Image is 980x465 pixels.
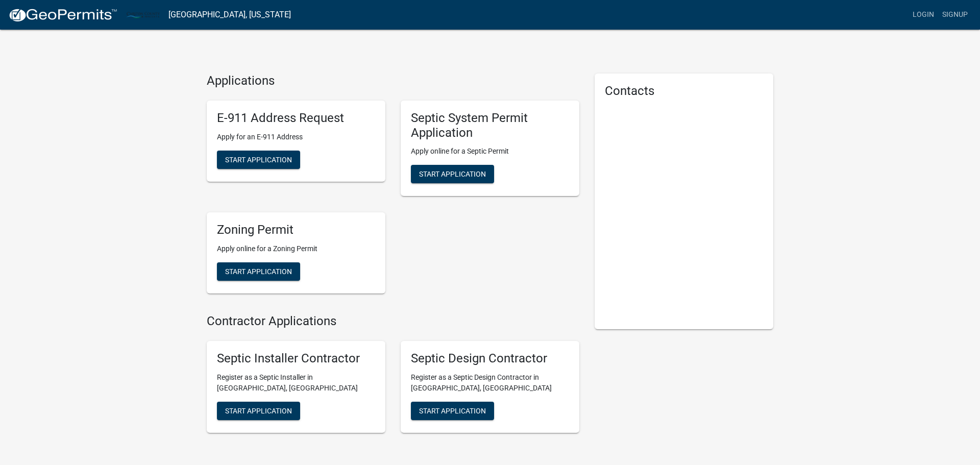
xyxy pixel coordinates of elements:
[419,406,486,414] span: Start Application
[217,243,375,254] p: Apply online for a Zoning Permit
[225,267,292,276] span: Start Application
[411,402,494,420] button: Start Application
[411,111,569,140] h5: Septic System Permit Application
[225,155,292,163] span: Start Application
[419,170,486,178] span: Start Application
[909,5,938,25] a: Login
[207,314,579,329] h4: Contractor Applications
[217,262,300,281] button: Start Application
[217,351,375,366] h5: Septic Installer Contractor
[168,6,291,23] a: [GEOGRAPHIC_DATA], [US_STATE]
[938,5,972,25] a: Signup
[411,146,569,157] p: Apply online for a Septic Permit
[126,8,160,21] img: Carlton County, Minnesota
[207,74,579,88] h4: Applications
[207,314,579,441] wm-workflow-list-section: Contractor Applications
[225,406,292,414] span: Start Application
[411,372,569,394] p: Register as a Septic Design Contractor in [GEOGRAPHIC_DATA], [GEOGRAPHIC_DATA]
[217,151,300,169] button: Start Application
[217,111,375,126] h5: E-911 Address Request
[217,402,300,420] button: Start Application
[217,132,375,142] p: Apply for an E-911 Address
[217,372,375,394] p: Register as a Septic Installer in [GEOGRAPHIC_DATA], [GEOGRAPHIC_DATA]
[217,223,375,237] h5: Zoning Permit
[207,74,579,302] wm-workflow-list-section: Applications
[605,84,763,99] h5: Contacts
[411,351,569,366] h5: Septic Design Contractor
[411,165,494,183] button: Start Application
